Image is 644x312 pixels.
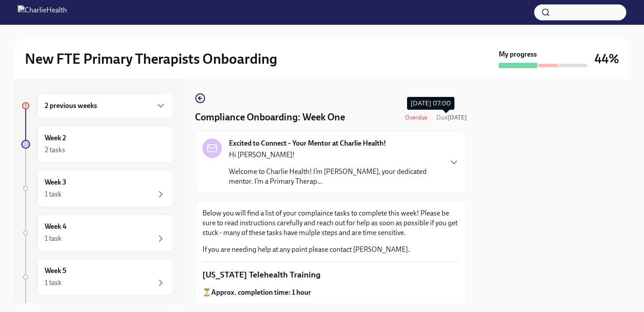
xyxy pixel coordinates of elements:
[229,167,442,186] p: Welcome to Charlie Health! I’m [PERSON_NAME], your dedicated mentor. I’m a Primary Therap...
[447,114,467,121] strong: [DATE]
[45,133,66,143] h6: Week 2
[21,258,174,296] a: Week 51 task
[45,145,65,155] div: 2 tasks
[202,288,459,297] p: ⏳
[594,51,619,67] h3: 44%
[45,278,62,288] div: 1 task
[21,170,174,207] a: Week 31 task
[436,114,467,121] span: Due
[45,266,66,276] h6: Week 5
[229,150,442,160] p: Hi [PERSON_NAME]!
[21,126,174,163] a: Week 22 tasks
[45,101,97,111] h6: 2 previous weeks
[195,111,345,124] h4: Compliance Onboarding: Week One
[400,114,433,121] span: Overdue
[21,214,174,251] a: Week 41 task
[18,5,67,19] img: CharlieHealth
[45,222,66,231] h6: Week 4
[37,93,174,119] div: 2 previous weeks
[45,177,66,187] h6: Week 3
[25,50,277,68] h2: New FTE Primary Therapists Onboarding
[202,245,459,254] p: If you are needing help at any point please contact [PERSON_NAME].
[202,208,459,238] p: Below you will find a list of your complaince tasks to complete this week! Please be sure to read...
[45,189,62,199] div: 1 task
[211,288,311,297] strong: Approx. completion time: 1 hour
[202,269,459,281] p: [US_STATE] Telehealth Training
[45,234,62,243] div: 1 task
[229,139,386,148] strong: Excited to Connect – Your Mentor at Charlie Health!
[499,50,537,59] strong: My progress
